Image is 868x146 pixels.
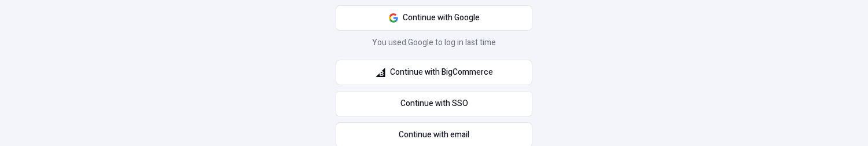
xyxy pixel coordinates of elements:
[336,91,532,116] a: Continue with SSO
[399,129,469,141] span: Continue with email
[336,60,532,85] button: Continue with BigCommerce
[390,66,493,79] span: Continue with BigCommerce
[403,12,480,24] span: Continue with Google
[336,5,532,31] button: Continue with Google
[336,36,532,54] p: You used Google to log in last time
